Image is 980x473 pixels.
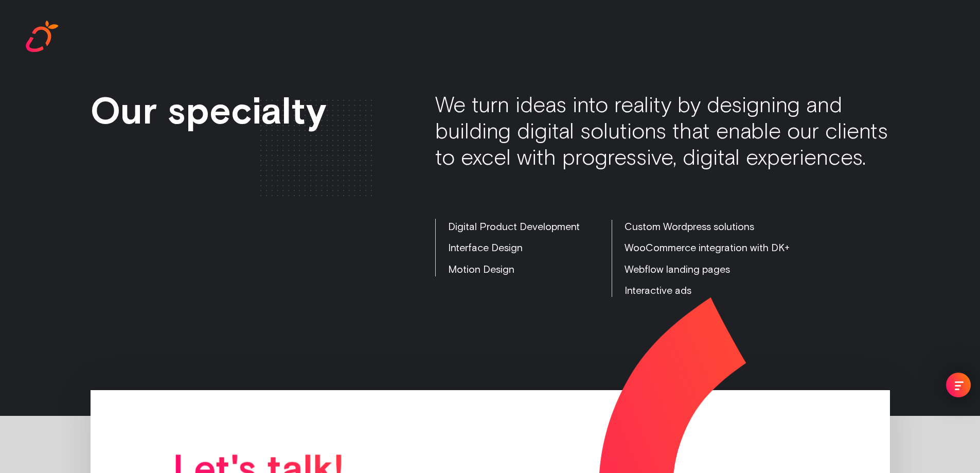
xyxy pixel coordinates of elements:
font: Custom Wordpress solutions [625,220,754,232]
font: We turn ideas into reality by designing and building digital solutions that enable our clients to... [435,92,888,171]
font: Digital Product Development [448,220,580,232]
font: Interface Design [448,241,523,253]
font: Webflow landing pages [625,263,730,275]
font: WooCommerce integration with DK+ [625,241,790,253]
div: menu [937,363,980,407]
font: Our specialty [91,89,327,132]
font: Interactive ads [625,284,691,296]
font: Motion Design [448,263,514,275]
